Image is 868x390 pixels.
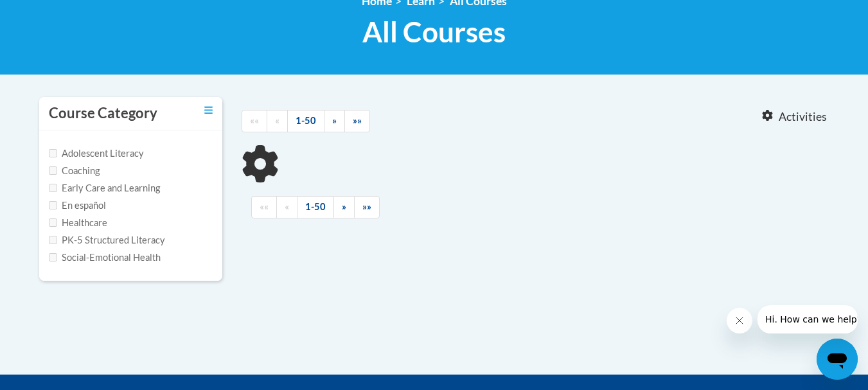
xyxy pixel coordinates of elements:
[49,251,161,265] label: Social-Emotional Health
[297,196,334,218] a: 1-50
[49,253,57,261] input: Checkbox for Options
[251,196,277,218] a: Begining
[362,201,371,212] span: »»
[49,184,57,192] input: Checkbox for Options
[342,201,346,212] span: »
[49,146,144,161] label: Adolescent Literacy
[354,196,380,218] a: End
[267,110,288,132] a: Previous
[49,103,157,123] h3: Course Category
[362,15,506,49] span: All Courses
[287,110,324,132] a: 1-50
[250,115,259,126] span: ««
[275,115,279,126] span: «
[49,233,165,247] label: PK-5 Structured Literacy
[344,110,370,132] a: End
[285,201,289,212] span: «
[260,201,269,212] span: ««
[49,201,57,209] input: Checkbox for Options
[353,115,362,126] span: »»
[204,103,213,118] a: Toggle collapse
[332,115,337,126] span: »
[49,218,57,227] input: Checkbox for Options
[276,196,297,218] a: Previous
[49,236,57,244] input: Checkbox for Options
[49,149,57,157] input: Checkbox for Options
[49,199,106,213] label: En español
[727,308,752,333] iframe: Close message
[779,110,827,124] span: Activities
[49,181,160,195] label: Early Care and Learning
[333,196,355,218] a: Next
[49,164,100,178] label: Coaching
[8,9,104,19] span: Hi. How can we help?
[49,216,107,230] label: Healthcare
[757,305,858,333] iframe: Message from company
[49,166,57,175] input: Checkbox for Options
[324,110,345,132] a: Next
[242,110,267,132] a: Begining
[817,339,858,380] iframe: Button to launch messaging window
